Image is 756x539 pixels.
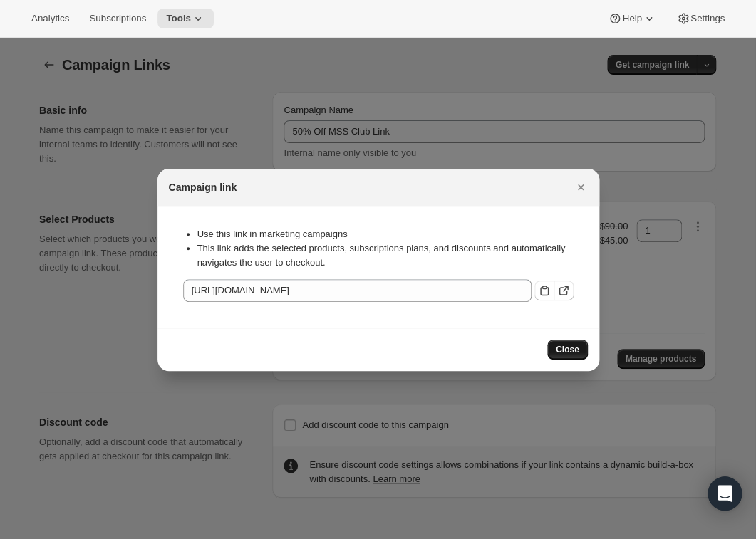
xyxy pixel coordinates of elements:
[571,177,591,197] button: Close
[622,13,641,24] span: Help
[81,9,155,28] button: Subscriptions
[690,13,725,24] span: Settings
[556,344,579,355] span: Close
[668,9,733,28] button: Settings
[197,227,574,241] li: Use this link in marketing campaigns
[166,13,191,24] span: Tools
[169,180,237,194] h2: Campaign link
[157,9,214,28] button: Tools
[89,13,146,24] span: Subscriptions
[197,241,574,270] li: This link adds the selected products, subscriptions plans, and discounts and automatically naviga...
[708,476,742,511] div: Open Intercom Messenger
[23,9,78,28] button: Analytics
[547,340,588,360] button: Close
[599,9,664,28] button: Help
[31,13,69,24] span: Analytics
